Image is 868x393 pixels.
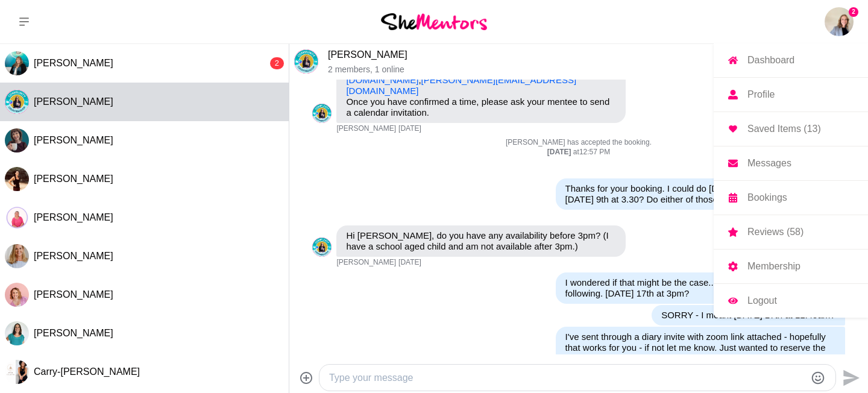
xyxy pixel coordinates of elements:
span: [PERSON_NAME] [34,58,113,68]
div: Meg Barlogio [5,244,29,268]
div: Christie Flora [5,128,29,152]
span: [PERSON_NAME] [34,174,113,184]
img: V [5,283,29,307]
p: Bookings [747,193,787,203]
span: [PERSON_NAME] [34,251,113,261]
p: Membership [747,262,800,271]
div: Kristy Eagleton [5,167,29,191]
img: M [312,104,332,123]
a: Bookings [714,181,868,215]
span: [PERSON_NAME] [34,212,113,222]
div: Sandy Hanrahan [5,206,29,230]
p: Saved Items (13) [747,124,821,134]
span: [PERSON_NAME] [34,289,113,300]
div: 2 [270,57,284,69]
p: Dashboard [747,55,794,65]
p: Messages [747,159,791,168]
span: [PERSON_NAME] [34,135,113,145]
span: [PERSON_NAME] [336,124,396,134]
img: M [294,49,318,74]
a: [PERSON_NAME] [328,49,407,60]
img: Sarah Howell [825,7,854,36]
div: Michelle Hearne [5,321,29,345]
a: Reviews (58) [714,215,868,249]
div: Vari McGaan [5,283,29,307]
img: C [5,128,29,152]
a: [PERSON_NAME][EMAIL_ADDRESS][DOMAIN_NAME] [346,75,576,96]
div: Carry-Louise Hansell [5,360,29,384]
p: Profile [747,90,775,99]
div: Marie Fox [312,237,332,257]
img: M [5,321,29,345]
img: M [312,237,332,257]
a: [PERSON_NAME][EMAIL_ADDRESS][DOMAIN_NAME] [346,64,575,85]
div: Emily Fogg [5,51,29,75]
span: Carry-[PERSON_NAME] [34,366,140,377]
div: Marie Fox [5,90,29,114]
p: Reviews (58) [747,227,804,237]
p: I wondered if that might be the case...will have to be the week following. [DATE] 17th at 3pm? [565,277,835,299]
time: 2025-09-03T01:18:46.498Z [398,124,421,134]
span: [PERSON_NAME] [34,96,113,107]
p: Logout [747,296,777,306]
span: [PERSON_NAME] [336,258,396,268]
p: SORRY - I meant [DATE] 17th at 11.45am? [661,310,835,321]
img: E [5,51,29,75]
p: Once you have confirmed a time, please ask your mentee to send a calendar invitation. [346,96,616,118]
p: Thanks for your booking. I could do [DATE] 10th at 4pm? Or [DATE] 9th at 3.30? Do either of those... [565,183,835,205]
p: I've sent through a diary invite with zoom link attached - hopefully that works for you - if not ... [565,332,835,364]
a: Messages [714,146,868,180]
a: Saved Items (13) [714,112,868,146]
button: Emoji picker [811,371,825,385]
button: Send [836,364,863,391]
p: Hi [PERSON_NAME], do you have any availability before 3pm? (I have a school aged child and am not... [346,230,616,252]
img: C [5,360,29,384]
img: M [5,90,29,114]
div: at 12:57 PM [312,148,844,157]
img: S [5,206,29,230]
p: [PERSON_NAME] has accepted the booking. [312,138,844,148]
strong: [DATE] [547,148,573,156]
img: K [5,167,29,191]
time: 2025-09-03T03:31:19.695Z [398,258,421,268]
a: Profile [714,78,868,112]
span: 2 [849,7,858,17]
div: Marie Fox [312,104,332,123]
textarea: Type your message [329,371,805,385]
img: M [5,244,29,268]
span: [PERSON_NAME] [34,328,113,338]
p: 2 members , 1 online [328,64,839,75]
a: Dashboard [714,43,868,77]
img: She Mentors Logo [381,13,487,30]
a: Sarah Howell2DashboardProfileSaved Items (13)MessagesBookingsReviews (58)MembershipLogout [825,7,854,36]
div: Marie Fox [294,49,318,74]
